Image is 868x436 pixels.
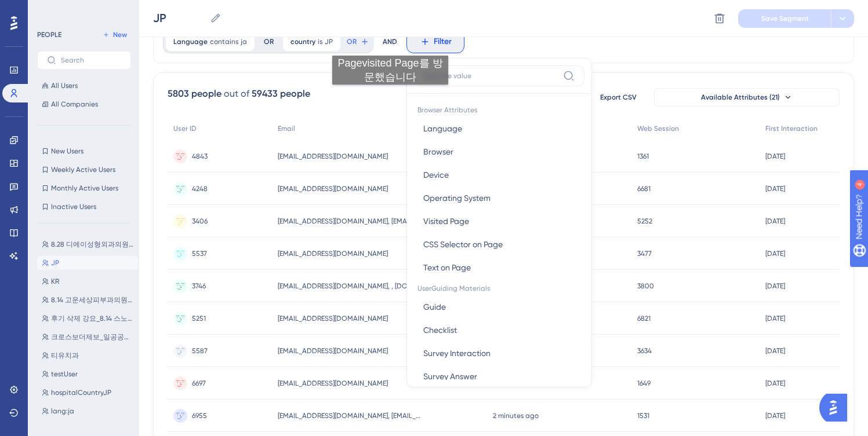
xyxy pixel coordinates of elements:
button: KR [37,274,138,288]
span: ja [241,37,247,46]
button: New [99,28,131,42]
button: Filter [406,30,464,53]
span: 5251 [192,314,206,323]
span: [EMAIL_ADDRESS][DOMAIN_NAME] [278,184,388,193]
button: Guide [414,295,584,318]
div: 5803 people [168,87,221,101]
input: Type the value [424,71,558,80]
span: is [318,37,322,46]
time: [DATE] [765,412,785,420]
button: hospitalCountryJP [37,386,138,400]
button: Survey Interaction [414,342,584,365]
span: KR [51,277,59,286]
span: JP [51,258,59,268]
span: 3477 [637,249,652,258]
span: JP [325,37,333,46]
div: 59433 people [252,87,310,101]
button: 크로스보더제보_일공공성형외과의원 [37,330,138,344]
button: 티유치과 [37,349,138,362]
span: First Interaction [765,124,818,133]
span: Available Attributes (21) [701,93,780,102]
span: Device [423,168,449,182]
div: out of [224,87,249,101]
span: [EMAIL_ADDRESS][DOMAIN_NAME], [EMAIL_ADDRESS][DOMAIN_NAME] [278,217,423,226]
span: Text on Page [423,261,471,274]
div: AND [383,30,397,53]
span: Filter [434,35,452,49]
span: Checklist [423,323,457,337]
button: All Companies [37,97,131,111]
time: [DATE] [765,314,785,323]
time: 2 minutes ago [493,412,539,420]
span: 1649 [637,379,651,388]
button: Language [414,117,584,140]
time: [DATE] [765,282,785,290]
span: [EMAIL_ADDRESS][DOMAIN_NAME] [278,346,388,356]
button: Browser [414,140,584,163]
span: 4843 [192,152,208,161]
span: 1361 [637,152,649,161]
span: OR [347,37,357,46]
time: [DATE] [765,217,785,225]
span: Web Session [637,124,679,133]
button: Weekly Active Users [37,163,131,177]
span: 후기 삭제 강요_8.14 스노우 [51,314,133,323]
span: [EMAIL_ADDRESS][DOMAIN_NAME] [278,379,388,388]
span: lang:ja [51,406,74,416]
span: [EMAIL_ADDRESS][DOMAIN_NAME], [EMAIL_ADDRESS][DOMAIN_NAME], [EMAIL_ADDRESS][DOMAIN_NAME] [278,411,423,420]
button: New Users [37,144,131,158]
div: OR [264,37,274,46]
button: Available Attributes (21) [654,88,840,107]
span: Export CSV [600,93,637,102]
button: JP [37,256,138,270]
span: Language [173,37,208,46]
span: 5537 [192,249,207,258]
span: 3634 [637,346,652,356]
span: Weekly Active Users [51,165,115,174]
input: Segment Name [153,10,205,26]
span: hospitalCountryJP [51,388,111,397]
button: All Users [37,79,131,93]
time: [DATE] [765,185,785,193]
button: Text on Page [414,256,584,279]
span: All Companies [51,100,98,109]
span: Inactive Users [51,202,96,211]
span: 3746 [192,281,206,291]
span: Survey Answer [423,369,477,383]
span: [EMAIL_ADDRESS][DOMAIN_NAME], , [DOMAIN_NAME][EMAIL_ADDRESS][DOMAIN_NAME]、[DOMAIN_NAME][EMAIL_ADD... [278,281,423,291]
span: Operating System [423,191,491,205]
span: contains [210,37,238,46]
span: 6681 [637,184,651,193]
button: Visited Page [414,210,584,233]
span: User ID [173,124,197,133]
span: Guide [423,300,446,314]
span: Browser Attributes [414,101,584,117]
span: Language [423,122,462,135]
span: Save Segment [761,14,809,23]
input: Search [61,56,121,64]
time: [DATE] [765,250,785,258]
span: 3800 [637,281,654,291]
span: Monthly Active Users [51,184,118,193]
button: OR [345,32,371,51]
button: CSS Selector on Page [414,233,584,256]
button: Checklist [414,318,584,342]
button: 후기 삭제 강요_8.14 스노우 [37,312,138,325]
div: PEOPLE [37,30,61,39]
span: 4248 [192,184,208,193]
span: 5252 [637,217,652,226]
div: 4 [81,6,84,15]
span: Need Help? [27,3,72,17]
span: Visited Page [423,214,469,228]
span: 티유치과 [51,351,79,360]
span: 8.14 고운세상피부과의원 [GEOGRAPHIC_DATA] [51,295,133,305]
button: Inactive Users [37,200,131,214]
span: New [113,30,127,39]
span: New Users [51,146,83,156]
button: Save Segment [738,9,831,28]
time: [DATE] [765,152,785,160]
span: testUser [51,369,78,379]
button: Device [414,163,584,186]
span: CSS Selector on Page [423,237,503,251]
span: [EMAIL_ADDRESS][DOMAIN_NAME] [278,314,388,323]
